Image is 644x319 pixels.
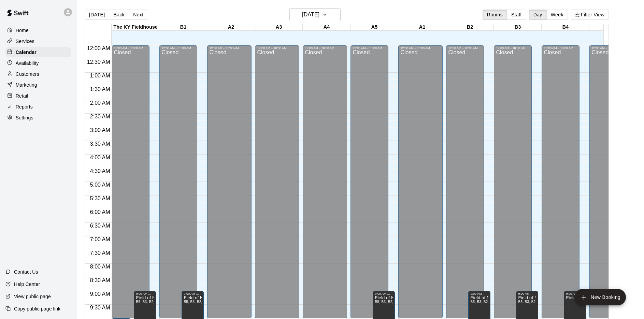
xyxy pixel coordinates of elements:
[14,293,51,300] p: View public page
[88,291,112,297] span: 9:00 AM
[184,292,202,295] div: 9:00 AM – 9:00 PM
[159,24,207,31] div: B1
[88,127,112,133] span: 3:00 AM
[159,45,197,318] div: 12:00 AM – 10:00 AM: Closed
[85,45,112,51] span: 12:00 AM
[112,24,159,31] div: The KY Fieldhouse
[16,49,37,56] p: Calendar
[529,10,547,20] button: Day
[518,292,536,295] div: 9:00 AM – 9:00 PM
[16,82,37,88] p: Marketing
[85,59,112,65] span: 12:30 AM
[257,46,297,50] div: 12:00 AM – 10:00 AM
[88,264,112,270] span: 8:00 AM
[5,47,71,57] a: Calendar
[589,24,637,31] div: B5
[88,236,112,242] span: 7:00 AM
[398,24,446,31] div: A1
[5,36,71,46] a: Services
[566,292,584,295] div: 9:00 AM – 9:00 PM
[16,103,33,110] p: Reports
[136,300,173,304] span: B5, B3, B2, B1, A5, B4
[589,45,627,318] div: 12:00 AM – 10:00 AM: Closed
[350,45,388,318] div: 12:00 AM – 10:00 AM: Closed
[5,69,71,79] a: Customers
[375,292,393,295] div: 9:00 AM – 9:00 PM
[207,24,255,31] div: A2
[16,60,39,67] p: Availability
[448,46,482,50] div: 12:00 AM – 10:00 AM
[507,10,526,20] button: Staff
[16,71,39,77] p: Customers
[88,195,112,201] span: 5:30 AM
[207,45,252,318] div: 12:00 AM – 10:00 AM: Closed
[446,24,494,31] div: B2
[571,10,609,20] button: Filter View
[5,80,71,90] a: Marketing
[255,45,299,318] div: 12:00 AM – 10:00 AM: Closed
[112,45,149,318] div: 12:00 AM – 10:00 AM: Closed
[400,46,441,50] div: 12:00 AM – 10:00 AM
[184,300,220,304] span: B5, B3, B2, B1, A5, B4
[161,46,195,50] div: 12:00 AM – 10:00 AM
[574,289,626,305] button: add
[88,209,112,215] span: 6:00 AM
[303,24,350,31] div: A4
[398,45,443,318] div: 12:00 AM – 10:00 AM: Closed
[483,10,507,20] button: Rooms
[88,114,112,119] span: 2:30 AM
[88,141,112,147] span: 3:30 AM
[591,46,625,50] div: 12:00 AM – 10:00 AM
[88,277,112,283] span: 8:30 AM
[136,292,154,295] div: 9:00 AM – 9:00 PM
[16,92,28,99] p: Retail
[494,45,532,318] div: 12:00 AM – 10:00 AM: Closed
[129,10,148,20] button: Next
[305,46,345,50] div: 12:00 AM – 10:00 AM
[289,8,341,21] button: [DATE]
[303,45,347,318] div: 12:00 AM – 10:00 AM: Closed
[88,155,112,160] span: 4:00 AM
[16,27,29,34] p: Home
[16,114,33,121] p: Settings
[470,292,488,295] div: 9:00 AM – 9:00 PM
[546,10,568,20] button: Week
[88,86,112,92] span: 1:30 AM
[16,38,34,45] p: Services
[375,300,412,304] span: B5, B3, B2, B1, A5, B4
[5,25,71,35] a: Home
[14,281,40,288] p: Help Center
[5,102,71,112] div: Reports
[14,269,38,275] p: Contact Us
[88,305,112,310] span: 9:30 AM
[5,113,71,123] a: Settings
[14,305,60,312] p: Copy public page link
[544,46,577,50] div: 12:00 AM – 10:00 AM
[302,10,319,19] h6: [DATE]
[496,46,530,50] div: 12:00 AM – 10:00 AM
[209,46,249,50] div: 12:00 AM – 10:00 AM
[88,250,112,256] span: 7:30 AM
[542,24,589,31] div: B4
[350,24,398,31] div: A5
[494,24,542,31] div: B3
[542,45,579,318] div: 12:00 AM – 10:00 AM: Closed
[353,46,386,50] div: 12:00 AM – 10:00 AM
[255,24,303,31] div: A3
[88,223,112,229] span: 6:30 AM
[518,300,555,304] span: B5, B3, B2, B1, A5, B4
[88,100,112,106] span: 2:00 AM
[5,91,71,101] a: Retail
[5,58,71,68] a: Availability
[88,73,112,78] span: 1:00 AM
[85,10,109,20] button: [DATE]
[470,300,507,304] span: B5, B3, B2, B1, A5, B4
